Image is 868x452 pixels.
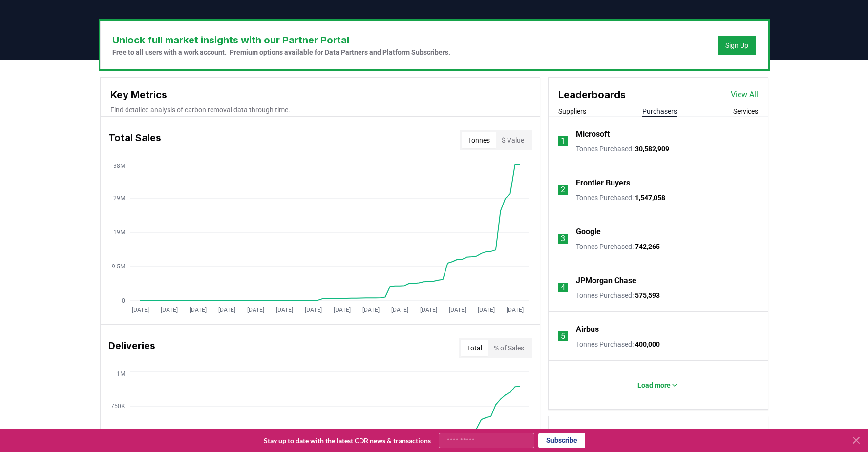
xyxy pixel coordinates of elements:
p: Free to all users with a work account. Premium options available for Data Partners and Platform S... [112,47,450,57]
tspan: [DATE] [189,307,206,313]
tspan: [DATE] [131,307,148,313]
p: Tonnes Purchased : [576,144,669,154]
span: 1,547,058 [635,194,665,202]
a: Airbus [576,324,599,335]
tspan: [DATE] [275,307,293,313]
p: Tonnes Purchased : [576,339,660,349]
span: 575,593 [635,291,660,299]
h3: Total Sales [108,130,161,150]
p: 5 [561,330,565,342]
a: Frontier Buyers [576,177,630,189]
p: Tonnes Purchased : [576,290,660,300]
tspan: 38M [113,163,125,169]
button: $ Value [496,132,530,148]
p: 3 [561,233,565,245]
h3: Unlock full market insights with our Partner Portal [112,33,450,47]
tspan: [DATE] [391,307,408,313]
tspan: [DATE] [448,307,466,313]
p: 2 [561,184,565,196]
h3: Leaderboards [558,87,626,102]
tspan: [DATE] [362,307,379,313]
tspan: 19M [113,229,125,236]
tspan: 750K [111,403,125,410]
tspan: [DATE] [477,307,494,313]
tspan: [DATE] [420,307,437,313]
span: 742,265 [635,243,660,250]
p: Tonnes Purchased : [576,193,665,203]
h3: Key Metrics [110,87,530,102]
tspan: [DATE] [218,307,235,313]
button: Services [733,106,758,116]
h3: Deliveries [108,338,155,358]
tspan: 0 [122,297,125,304]
h3: Latest Purchases [560,428,756,443]
button: Sign Up [718,36,756,55]
tspan: [DATE] [333,307,350,313]
button: Total [461,340,488,356]
p: Load more [637,380,671,390]
p: 4 [561,282,565,293]
tspan: [DATE] [506,307,523,313]
button: Suppliers [558,106,586,116]
tspan: 29M [113,195,125,202]
button: % of Sales [488,340,530,356]
tspan: 1M [117,370,125,377]
p: Tonnes Purchased : [576,242,660,251]
a: JPMorgan Chase [576,275,636,287]
button: Load more [630,375,686,395]
tspan: [DATE] [160,307,177,313]
a: Microsoft [576,128,610,140]
span: 30,582,909 [635,145,669,153]
a: Google [576,226,601,238]
button: Purchasers [642,106,677,116]
tspan: [DATE] [247,307,264,313]
p: Find detailed analysis of carbon removal data through time. [110,105,530,115]
a: View All [731,89,758,101]
tspan: [DATE] [304,307,321,313]
button: Tonnes [462,132,496,148]
tspan: 9.5M [112,263,125,270]
span: 400,000 [635,340,660,348]
a: Sign Up [725,41,748,50]
p: 1 [561,135,565,147]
